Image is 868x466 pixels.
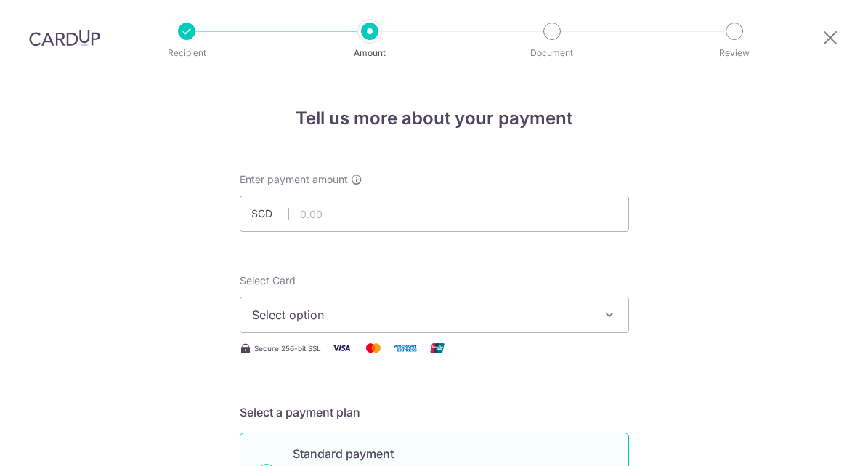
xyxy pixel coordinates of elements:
[240,297,629,333] button: Select option
[327,339,356,357] img: Visa
[240,196,629,232] input: 0.00
[423,339,452,357] img: Union Pay
[316,46,423,60] p: Amount
[240,172,348,187] span: Enter payment amount
[252,306,591,324] span: Select option
[240,105,629,132] h4: Tell us more about your payment
[498,46,606,60] p: Document
[359,339,388,357] img: Mastercard
[133,46,240,60] p: Recipient
[293,445,611,462] p: Standard payment
[29,29,100,47] img: CardUp
[391,339,420,357] img: American Express
[254,342,321,354] span: Secure 256-bit SSL
[240,403,629,421] h5: Select a payment plan
[251,206,289,221] span: SGD
[240,274,296,286] span: translation missing: en.payables.payment_networks.credit_card.summary.labels.select_card
[681,46,788,60] p: Review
